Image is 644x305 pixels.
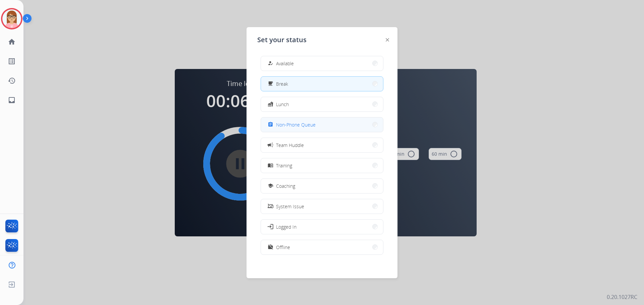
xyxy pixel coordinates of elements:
img: avatar [2,9,21,28]
span: System Issue [276,203,304,210]
mat-icon: fastfood [268,101,273,107]
button: Team Huddle [261,138,383,152]
span: Break [276,80,288,87]
mat-icon: work_off [268,244,273,250]
button: Lunch [261,97,383,111]
span: Non-Phone Queue [276,121,316,128]
button: Training [261,158,383,173]
span: Training [276,162,292,169]
mat-icon: login [267,223,274,230]
mat-icon: inbox [8,96,16,104]
mat-icon: how_to_reg [268,61,273,66]
button: Coaching [261,179,383,193]
span: Lunch [276,101,289,108]
mat-icon: campaign [267,142,274,148]
span: Team Huddle [276,142,304,149]
button: Offline [261,240,383,254]
span: Set your status [257,35,307,45]
mat-icon: history [8,77,16,85]
button: System Issue [261,199,383,214]
mat-icon: menu_book [268,163,273,168]
button: Break [261,77,383,91]
mat-icon: phonelink_off [268,204,273,209]
mat-icon: home [8,38,16,46]
span: Coaching [276,182,295,189]
span: Offline [276,244,290,251]
button: Logged In [261,220,383,234]
mat-icon: free_breakfast [268,81,273,87]
button: Non-Phone Queue [261,118,383,132]
span: Available [276,60,294,67]
mat-icon: school [268,183,273,189]
mat-icon: assignment [268,122,273,128]
mat-icon: list_alt [8,57,16,65]
p: 0.20.1027RC [607,293,637,301]
img: close-button [386,38,389,42]
span: Logged In [276,223,297,230]
button: Available [261,56,383,71]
